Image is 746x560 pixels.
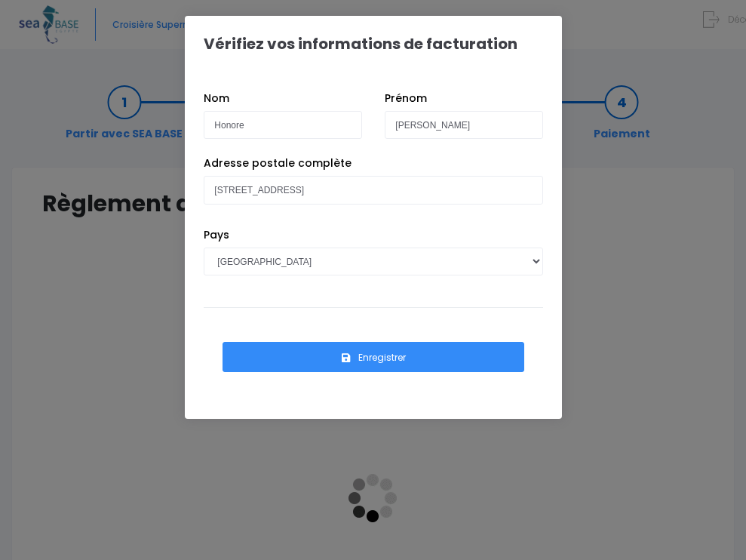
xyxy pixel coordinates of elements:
label: Prénom [385,91,427,106]
button: Enregistrer [223,342,524,372]
h1: Vérifiez vos informations de facturation [204,35,517,53]
label: Nom [204,91,229,106]
label: Adresse postale complète [204,155,352,171]
label: Pays [204,227,229,243]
